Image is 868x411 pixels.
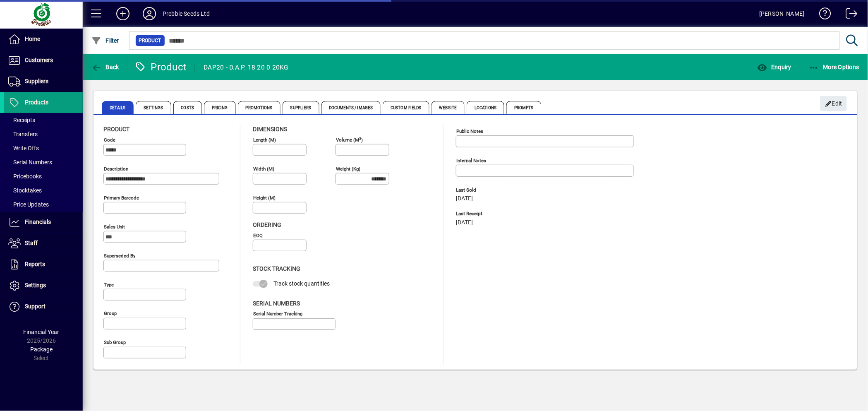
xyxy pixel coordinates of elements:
span: Financials [25,219,51,225]
a: Price Updates [4,197,83,212]
a: Knowledge Base [813,2,831,29]
button: Profile [136,6,163,21]
span: Track stock quantities [273,280,330,287]
mat-label: Type [104,282,114,288]
a: Suppliers [4,71,83,92]
span: Transfers [8,131,38,137]
mat-label: Description [104,166,128,172]
button: Add [110,6,136,21]
span: Website [432,101,465,114]
mat-label: Width (m) [253,166,274,172]
mat-label: Group [104,311,117,317]
span: Serial Numbers [253,300,300,307]
span: Costs [173,101,202,114]
button: Back [89,60,121,75]
mat-label: Sub group [104,340,126,346]
span: Reports [25,261,45,267]
mat-label: Volume (m ) [336,137,363,143]
span: Home [25,36,40,42]
span: Products [25,99,48,106]
button: Filter [89,33,121,48]
span: Back [91,64,119,70]
span: Staff [25,240,38,246]
div: [PERSON_NAME] [760,7,805,20]
a: Receipts [4,113,83,127]
span: Support [25,303,46,310]
span: Dimensions [253,126,287,132]
mat-label: Superseded by [104,253,135,259]
span: Pricebooks [8,173,42,180]
a: Reports [4,254,83,275]
span: Details [102,101,134,114]
mat-label: Serial Number tracking [253,311,302,317]
span: Settings [136,101,171,114]
a: Serial Numbers [4,155,83,169]
span: Ordering [253,221,281,228]
a: Financials [4,212,83,233]
span: Package [30,346,53,353]
span: Custom Fields [383,101,429,114]
app-page-header-button: Back [83,60,128,75]
a: Pricebooks [4,169,83,183]
div: DAP20 - D.A.P. 18 20 0 20KG [204,61,289,74]
span: [DATE] [456,195,473,202]
span: More Options [809,64,860,70]
button: More Options [807,60,862,75]
mat-label: Primary barcode [104,195,139,201]
span: Filter [91,37,119,44]
mat-label: Weight (Kg) [336,166,360,172]
span: Financial Year [24,329,60,335]
span: Stock Tracking [253,265,300,272]
span: Prompts [506,101,542,114]
a: Stocktakes [4,183,83,197]
span: [DATE] [456,219,473,226]
span: Last Sold [456,187,580,193]
a: Customers [4,50,83,71]
mat-label: Sales unit [104,224,125,230]
mat-label: Length (m) [253,137,276,143]
span: Write Offs [8,145,39,151]
span: Product [139,36,161,45]
span: Suppliers [25,78,48,84]
a: Transfers [4,127,83,141]
span: Edit [825,97,843,111]
sup: 3 [359,136,361,140]
mat-label: Public Notes [456,128,483,134]
span: Locations [467,101,504,114]
span: Settings [25,282,46,288]
div: Prebble Seeds Ltd [163,7,210,20]
span: Price Updates [8,201,49,208]
a: Staff [4,233,83,254]
mat-label: Code [104,137,115,143]
span: Customers [25,57,53,63]
div: Product [134,60,187,74]
span: Documents / Images [321,101,381,114]
a: Support [4,296,83,317]
button: Enquiry [755,60,794,75]
span: Pricing [204,101,236,114]
mat-label: Internal Notes [456,158,486,163]
span: Serial Numbers [8,159,52,166]
span: Stocktakes [8,187,42,194]
span: Enquiry [757,64,791,70]
mat-label: EOQ [253,233,263,238]
span: Suppliers [283,101,319,114]
span: Last Receipt [456,211,580,216]
mat-label: Height (m) [253,195,276,201]
button: Edit [820,96,847,111]
a: Settings [4,275,83,296]
span: Product [103,126,129,132]
a: Write Offs [4,141,83,155]
span: Promotions [238,101,281,114]
a: Logout [839,2,858,29]
span: Receipts [8,117,35,123]
a: Home [4,29,83,50]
